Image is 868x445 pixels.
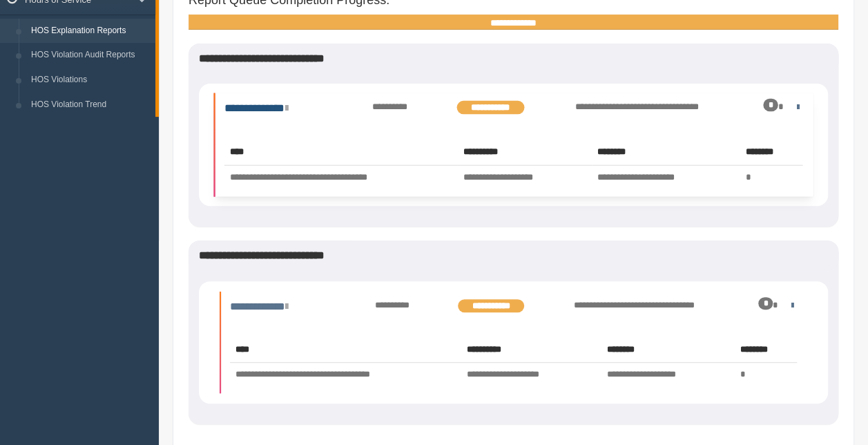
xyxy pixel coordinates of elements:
li: Expand [220,292,807,393]
a: HOS Violation Audit Reports [25,43,155,68]
a: HOS Violations [25,68,155,93]
li: Expand [213,93,813,197]
a: HOS Violation Trend [25,93,155,117]
a: HOS Explanation Reports [25,19,155,44]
